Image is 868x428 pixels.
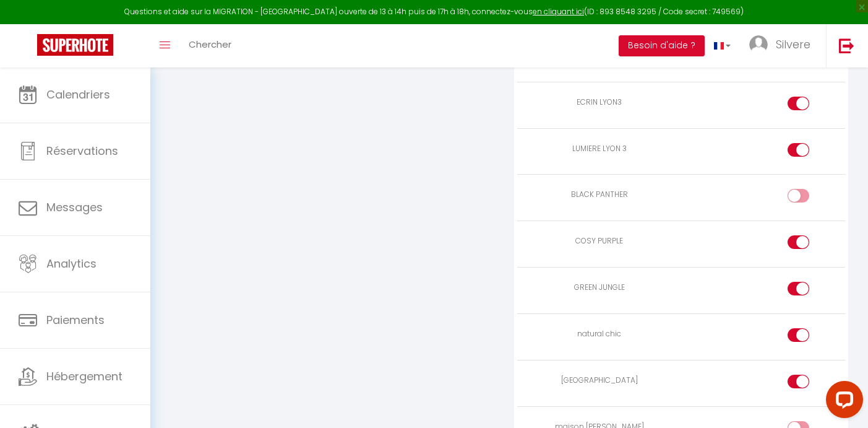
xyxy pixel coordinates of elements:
img: Super Booking [37,34,113,56]
img: ... [749,35,768,54]
span: Hébergement [46,369,122,384]
span: Paiements [46,312,105,328]
span: Analytics [46,256,97,271]
div: natural chic [522,328,676,340]
a: en cliquant ici [533,6,584,17]
a: ... Silvere [740,24,826,68]
div: BLACK PANTHER [522,189,676,201]
span: Calendriers [46,87,110,102]
div: ECRIN LYON3 [522,97,676,108]
a: Chercher [179,24,241,68]
button: Besoin d'aide ? [619,35,705,56]
div: GREEN JUNGLE [522,282,676,294]
div: LUMIERE LYON 3 [522,143,676,155]
img: logout [839,38,854,53]
span: Chercher [189,38,231,51]
iframe: LiveChat chat widget [816,376,868,428]
span: Réservations [46,143,118,159]
div: [GEOGRAPHIC_DATA] [522,375,676,387]
span: Messages [46,199,103,215]
span: Silvere [776,37,810,52]
div: COSY PURPLE [522,235,676,247]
